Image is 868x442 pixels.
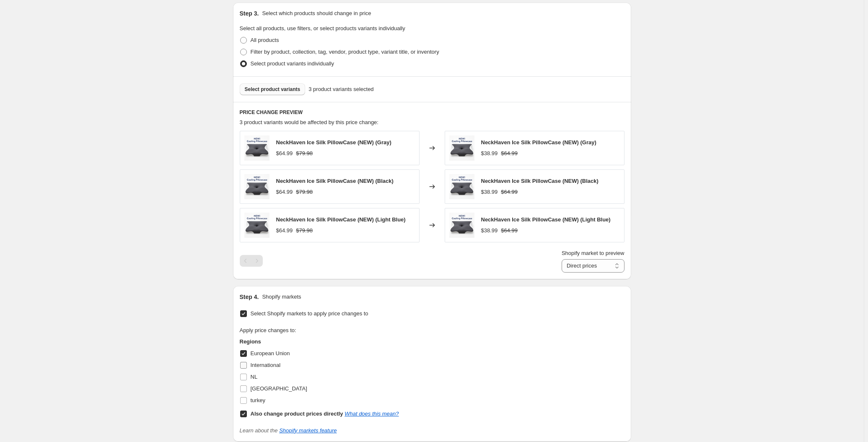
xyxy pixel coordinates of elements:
strike: $64.99 [501,188,518,196]
span: turkey [251,397,265,403]
div: $38.99 [481,226,498,235]
h2: Step 4. [240,293,259,301]
div: $38.99 [481,188,498,196]
span: Apply price changes to: [240,327,296,333]
span: All products [251,37,279,43]
strike: $79.98 [296,188,313,196]
h2: Step 3. [240,9,259,18]
strike: $79.98 [296,149,313,158]
strike: $64.99 [501,226,518,235]
img: ChatGPTImage25sep2025_23_10_34_80x.png [244,135,269,161]
span: Select Shopify markets to apply price changes to [251,310,368,317]
span: Select all products, use filters, or select products variants individually [240,25,405,31]
p: Shopify markets [262,293,301,301]
i: Learn about the [240,427,337,434]
img: ChatGPTImage25sep2025_23_10_34_80x.png [244,213,269,238]
span: International [251,362,281,368]
div: $64.99 [276,149,293,158]
span: NeckHaven Ice Silk PillowCase (NEW) (Gray) [481,139,596,146]
strike: $64.99 [501,149,518,158]
strike: $79.98 [296,226,313,235]
span: 3 product variants would be affected by this price change: [240,119,378,125]
span: NeckHaven Ice Silk PillowCase (NEW) (Black) [276,178,394,184]
span: European Union [251,350,290,356]
span: NeckHaven Ice Silk PillowCase (NEW) (Gray) [276,139,391,146]
span: NeckHaven Ice Silk PillowCase (NEW) (Light Blue) [276,216,406,223]
button: Select product variants [240,83,306,95]
span: NL [251,374,258,380]
b: Also change product prices directly [251,411,343,417]
p: Select which products should change in price [262,9,371,18]
span: NeckHaven Ice Silk PillowCase (NEW) (Black) [481,178,599,184]
div: $64.99 [276,188,293,196]
span: Filter by product, collection, tag, vendor, product type, variant title, or inventory [251,49,439,55]
span: Select product variants individually [251,60,334,67]
nav: Pagination [240,255,263,267]
img: ChatGPTImage25sep2025_23_10_34_80x.png [449,135,474,161]
img: ChatGPTImage25sep2025_23_10_34_80x.png [449,174,474,199]
div: $64.99 [276,226,293,235]
a: What does this mean? [345,411,399,417]
span: Select product variants [245,86,301,93]
span: NeckHaven Ice Silk PillowCase (NEW) (Light Blue) [481,216,611,223]
span: 3 product variants selected [308,85,373,94]
h6: PRICE CHANGE PREVIEW [240,109,624,116]
div: $38.99 [481,149,498,158]
img: ChatGPTImage25sep2025_23_10_34_80x.png [244,174,269,199]
span: Shopify market to preview [562,250,624,256]
a: Shopify markets feature [279,427,337,434]
span: [GEOGRAPHIC_DATA] [251,385,307,392]
h3: Regions [240,338,399,346]
img: ChatGPTImage25sep2025_23_10_34_80x.png [449,213,474,238]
